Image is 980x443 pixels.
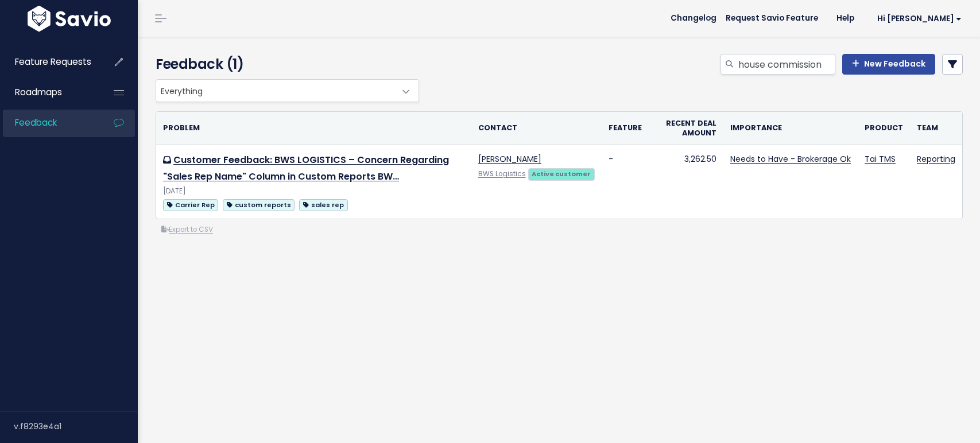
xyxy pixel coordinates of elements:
a: Customer Feedback: BWS LOGISTICS – Concern Regarding "Sales Rep Name" Column in Custom Reports BW… [163,153,449,183]
a: [PERSON_NAME] [478,153,541,165]
span: Hi [PERSON_NAME] [877,14,962,23]
a: Feature Requests [3,49,95,75]
strong: Active customer [532,169,591,178]
a: Request Savio Feature [716,10,827,27]
span: Changelog [671,14,716,22]
th: Problem [156,112,471,145]
th: Team [910,112,962,145]
th: Importance [723,112,858,145]
a: Export to CSV [161,225,213,234]
a: BWS Logistics [478,169,526,178]
a: sales rep [299,197,347,212]
a: New Feedback [842,54,935,75]
a: Hi [PERSON_NAME] [863,10,971,28]
a: Reporting [917,153,955,165]
a: Tai TMS [865,153,896,165]
a: Help [827,10,863,27]
input: Search feedback... [737,54,835,75]
td: 3,262.50 [649,145,723,219]
span: Roadmaps [15,86,62,98]
span: Feedback [15,116,57,129]
a: Feedback [3,110,95,136]
a: Needs to Have - Brokerage Ok [730,153,851,165]
div: [DATE] [163,185,464,197]
span: Everything [156,79,419,102]
a: Roadmaps [3,79,95,106]
img: logo-white.9d6f32f41409.svg [25,6,114,32]
span: custom reports [223,199,295,211]
th: Feature [602,112,649,145]
td: - [602,145,649,219]
th: Recent deal amount [649,112,723,145]
span: Everything [156,80,396,102]
a: Active customer [528,168,595,179]
div: v.f8293e4a1 [14,411,138,441]
span: sales rep [299,199,347,211]
a: Carrier Rep [163,197,218,212]
th: Contact [471,112,602,145]
a: custom reports [223,197,295,212]
h4: Feedback (1) [156,54,413,75]
th: Product [858,112,910,145]
span: Feature Requests [15,56,91,68]
span: Carrier Rep [163,199,218,211]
